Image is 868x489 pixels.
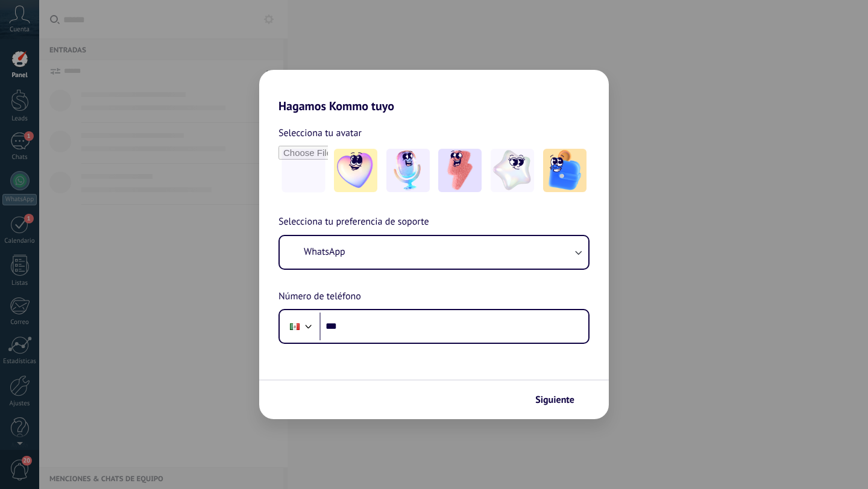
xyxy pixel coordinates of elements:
img: -1.jpeg [334,149,377,192]
img: -4.jpeg [491,149,534,192]
div: Mexico: + 52 [283,314,306,339]
span: Siguiente [535,396,574,404]
span: Número de teléfono [278,289,361,305]
span: Selecciona tu preferencia de soporte [278,214,429,230]
img: -3.jpeg [438,149,482,192]
button: Siguiente [530,390,591,410]
img: -2.jpeg [386,149,430,192]
h2: Hagamos Kommo tuyo [259,70,609,113]
img: -5.jpeg [543,149,587,192]
span: Selecciona tu avatar [278,125,362,141]
span: WhatsApp [304,246,345,258]
button: WhatsApp [280,236,588,269]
